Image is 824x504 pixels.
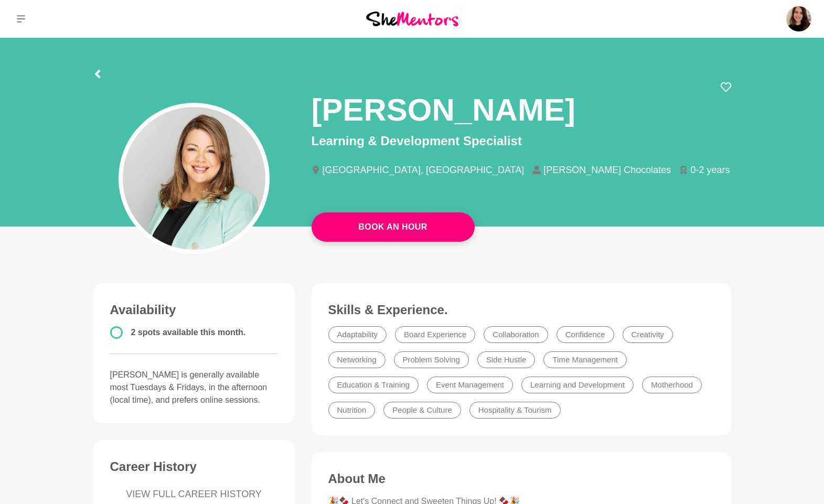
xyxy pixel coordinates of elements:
[532,165,679,175] li: [PERSON_NAME] Chocolates
[110,369,278,406] p: [PERSON_NAME] is generally available most Tuesdays & Fridays, in the afternoon (local time), and ...
[328,302,714,318] h3: Skills & Experience.
[110,459,278,475] h3: Career History
[131,328,246,337] span: 2 spots available this month.
[312,212,475,242] a: Book An Hour
[312,90,575,130] h1: [PERSON_NAME]
[328,471,714,487] h3: About Me
[110,487,278,501] a: VIEW FULL CAREER HISTORY
[786,6,811,31] img: Ali Adey
[110,302,278,318] h3: Availability
[312,132,731,151] p: Learning & Development Specialist
[366,12,458,26] img: She Mentors Logo
[312,165,533,175] li: [GEOGRAPHIC_DATA], [GEOGRAPHIC_DATA]
[679,165,738,175] li: 0-2 years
